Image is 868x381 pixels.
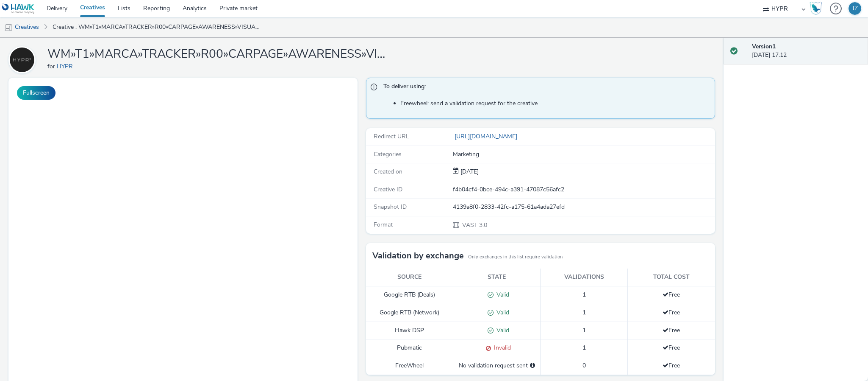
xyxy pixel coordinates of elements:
span: Free [663,326,680,334]
td: Pubmatic [366,339,453,357]
div: [DATE] 17:12 [752,42,861,60]
span: Invalid [491,344,511,352]
li: Freewheel: send a validation request for the creative [400,99,710,108]
th: State [453,269,541,286]
span: VAST 3.0 [461,221,487,229]
div: JZ [852,2,858,15]
span: Valid [494,326,509,334]
span: 1 [582,308,586,317]
span: Free [663,291,680,299]
td: Google RTB (Network) [366,304,453,322]
a: Hawk Academy [810,2,826,15]
td: FreeWheel [366,357,453,375]
div: No validation request sent [458,361,536,370]
span: Valid [494,291,509,299]
span: To deliver using: [383,82,706,93]
span: Redirect URL [374,132,409,140]
div: f4b04cf4-0bce-494c-a391-47087c56afc2 [453,185,714,194]
td: Google RTB (Deals) [366,286,453,304]
a: HYPR [8,56,39,64]
span: [DATE] [459,168,479,176]
a: HYPR [57,62,76,70]
h3: Validation by exchange [372,249,464,262]
img: Hawk Academy [810,2,822,15]
th: Validations [541,269,628,286]
span: 1 [582,326,586,334]
span: Snapshot ID [374,203,407,211]
img: mobile [4,23,13,32]
button: Fullscreen [17,86,55,100]
span: for [47,62,57,70]
span: 1 [582,344,586,352]
a: Creative : WM»T1»MARCA»TRACKER»R00»CARPAGE»AWARENESS»VISUALIZACOES»HYPR»HYPR»INT»ENTRETENIMENTO»L... [48,17,265,37]
th: Total cost [628,269,715,286]
span: Creative ID [374,185,402,193]
th: Source [366,269,453,286]
td: Hawk DSP [366,322,453,339]
div: Please select a deal below and click on Send to send a validation request to FreeWheel. [530,361,535,370]
div: 4139a8f0-2833-42fc-a175-61a4ada27efd [453,203,714,211]
img: HYPR [10,48,34,72]
span: Free [663,344,680,352]
div: Marketing [453,150,714,159]
div: Creation 01 August 2025, 17:12 [459,168,479,176]
img: undefined Logo [2,3,35,14]
strong: Version 1 [752,42,776,50]
span: 0 [582,361,586,370]
small: Only exchanges in this list require validation [468,254,563,261]
span: Format [374,221,393,229]
span: Valid [494,308,509,317]
h1: WM»T1»MARCA»TRACKER»R00»CARPAGE»AWARENESS»VISUALIZACOES»HYPR»HYPR»INT»ENTRETENIMENTO»LANCAMENTO»C... [47,46,386,62]
span: Free [663,361,680,370]
a: [URL][DOMAIN_NAME] [453,132,521,140]
span: 1 [582,291,586,299]
span: Categories [374,150,402,158]
span: Created on [374,168,402,176]
span: Free [663,308,680,317]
